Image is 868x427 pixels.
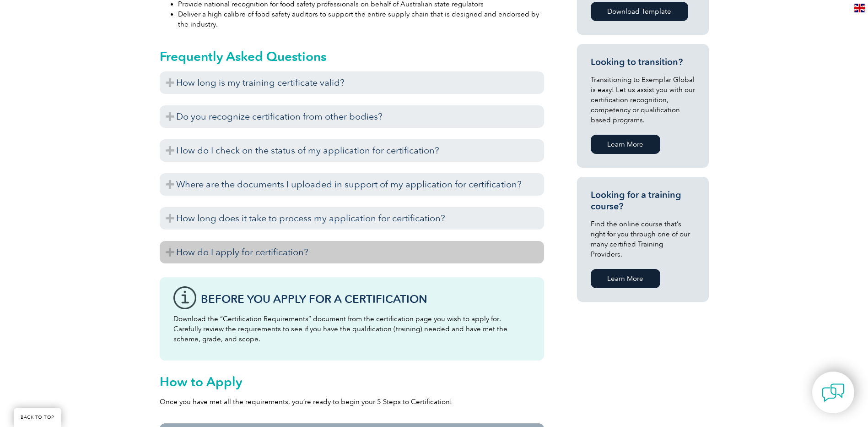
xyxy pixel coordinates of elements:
img: contact-chat.png [822,381,845,404]
h3: How do I check on the status of my application for certification? [160,139,544,162]
a: BACK TO TOP [14,408,61,427]
h2: Frequently Asked Questions [160,49,544,64]
h3: Looking to transition? [591,56,695,68]
p: Transitioning to Exemplar Global is easy! Let us assist you with our certification recognition, c... [591,75,695,125]
h2: How to Apply [160,374,544,389]
a: Learn More [591,269,660,288]
h3: How do I apply for certification? [160,241,544,263]
h3: Where are the documents I uploaded in support of my application for certification? [160,173,544,196]
a: Download Template [591,2,688,21]
p: Download the “Certification Requirements” document from the certification page you wish to apply ... [173,314,530,344]
a: Learn More [591,135,660,154]
p: Find the online course that’s right for you through one of our many certified Training Providers. [591,219,695,259]
h3: Before You Apply For a Certification [201,293,530,305]
p: Once you have met all the requirements, you’re ready to begin your 5 Steps to Certification! [160,397,544,407]
h3: Looking for a training course? [591,189,695,212]
img: en [854,4,865,12]
h3: How long does it take to process my application for certification? [160,207,544,230]
h3: How long is my training certificate valid? [160,71,544,94]
li: Deliver a high calibre of food safety auditors to support the entire supply chain that is designe... [178,9,544,29]
h3: Do you recognize certification from other bodies? [160,105,544,128]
